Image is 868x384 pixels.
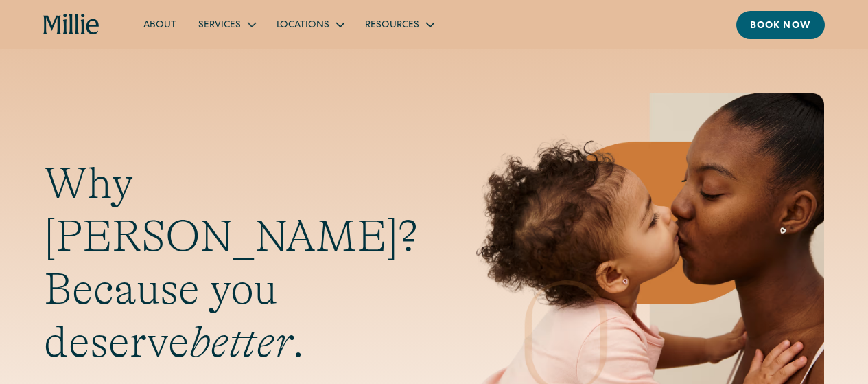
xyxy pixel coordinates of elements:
[266,13,354,36] div: Locations
[187,13,266,36] div: Services
[750,19,811,34] div: Book now
[189,317,292,367] em: better
[43,14,99,36] a: home
[277,19,329,33] div: Locations
[736,11,825,39] a: Book now
[44,157,418,368] h1: Why [PERSON_NAME]? Because you deserve .
[365,19,419,33] div: Resources
[132,13,187,36] a: About
[198,19,241,33] div: Services
[354,13,444,36] div: Resources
